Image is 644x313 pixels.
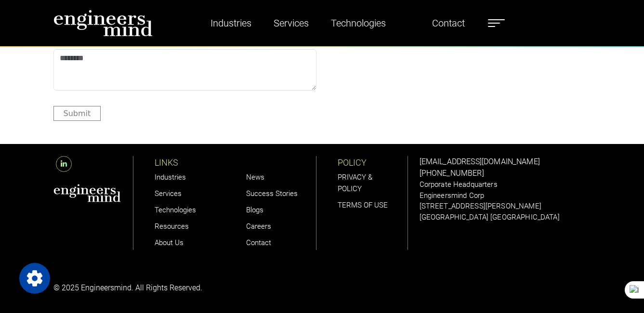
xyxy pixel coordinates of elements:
[270,12,313,34] a: Services
[420,201,591,212] p: [STREET_ADDRESS][PERSON_NAME]
[207,12,255,34] a: Industries
[327,12,390,34] a: Technologies
[155,173,186,182] a: Industries
[155,189,182,198] a: Services
[155,222,189,231] a: Resources
[420,190,591,201] p: Engineersmind Corp
[53,282,316,294] p: © 2025 Engineersmind. All Rights Reserved.
[338,156,407,169] p: POLICY
[155,238,184,247] a: About Us
[338,173,372,193] a: PRIVACY & POLICY
[53,106,101,121] button: Submit
[246,238,271,247] a: Contact
[428,12,469,34] a: Contact
[53,184,121,202] img: aws
[53,159,74,169] a: LinkedIn
[420,212,591,223] p: [GEOGRAPHIC_DATA] [GEOGRAPHIC_DATA]
[246,189,298,198] a: Success Stories
[246,173,264,182] a: News
[246,206,263,214] a: Blogs
[246,222,271,231] a: Careers
[328,49,474,87] iframe: reCAPTCHA
[338,201,388,209] a: TERMS OF USE
[53,10,153,37] img: logo
[420,179,591,190] p: Corporate Headquarters
[155,156,225,169] p: LINKS
[420,157,540,166] a: [EMAIL_ADDRESS][DOMAIN_NAME]
[155,206,196,214] a: Technologies
[420,169,484,178] a: [PHONE_NUMBER]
